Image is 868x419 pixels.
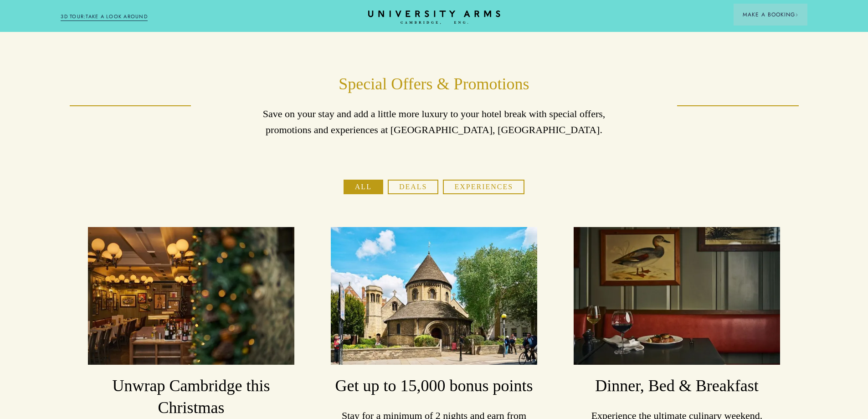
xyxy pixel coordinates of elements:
[574,375,780,397] h3: Dinner, Bed & Breakfast
[443,180,524,194] button: Experiences
[368,10,500,25] a: Home
[252,73,616,95] h1: Special Offers & Promotions
[574,227,780,365] img: image-a84cd6be42fa7fc105742933f10646be5f14c709-3000x2000-jpg
[734,4,807,26] button: Make a BookingArrow icon
[88,375,294,419] h3: Unwrap Cambridge this Christmas
[795,13,798,16] img: Arrow icon
[252,106,616,138] p: Save on your stay and add a little more luxury to your hotel break with special offers, promotion...
[61,13,148,21] a: 3D TOUR:TAKE A LOOK AROUND
[344,180,383,194] button: All
[88,227,294,365] img: image-8c003cf989d0ef1515925c9ae6c58a0350393050-2500x1667-jpg
[331,227,537,365] img: image-a169143ac3192f8fe22129d7686b8569f7c1e8bc-2500x1667-jpg
[743,10,798,19] span: Make a Booking
[388,180,439,194] button: Deals
[331,375,537,397] h3: Get up to 15,000 bonus points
